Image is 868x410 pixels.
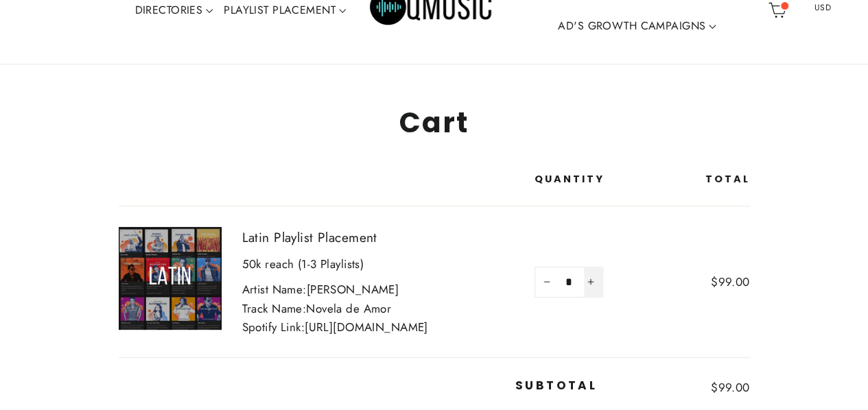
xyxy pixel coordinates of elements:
[242,227,535,248] a: Latin Playlist Placement
[584,267,603,298] button: Increase item quantity by one
[445,378,598,392] p: Subtotal
[242,255,535,274] p: 50k reach (1-3 Playlists)
[711,379,750,396] span: $99.00
[242,227,535,336] div: Artist Name:[PERSON_NAME] Track Name:Novela de Amor Spotify Link:[URL][DOMAIN_NAME]
[610,173,749,185] div: Total
[711,274,750,290] span: $99.00
[535,267,554,298] button: Reduce item quantity by one
[535,173,603,185] div: Quantity
[552,10,721,42] a: AD'S GROWTH CAMPAIGNS
[119,227,222,330] img: Latin Playlist Placement - 50k reach (1-3 Playlists)
[119,106,750,139] h1: Cart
